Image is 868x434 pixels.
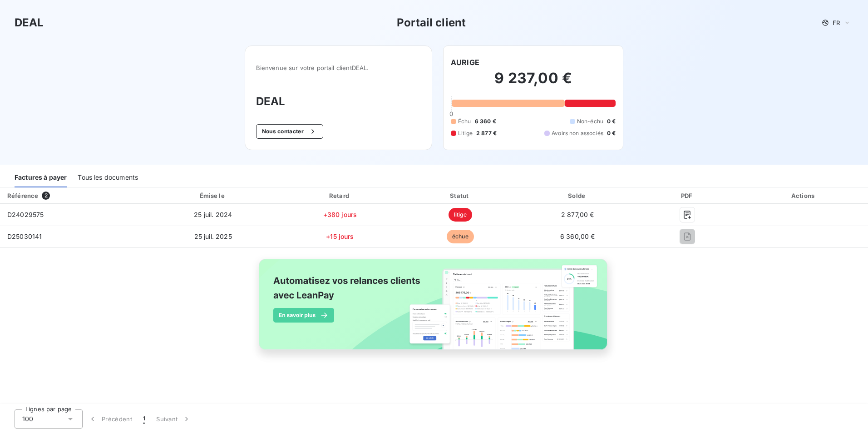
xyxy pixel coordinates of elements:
h3: Portail client [397,15,466,31]
div: Tous les documents [78,168,138,187]
h3: DEAL [15,15,44,31]
button: Suivant [151,409,197,429]
div: Statut [403,191,518,200]
span: 2 877 € [476,129,497,137]
span: échue [447,230,474,243]
h6: AURIGE [451,57,479,68]
span: 25 juil. 2025 [194,232,232,240]
div: Actions [741,191,866,200]
div: Solde [522,191,634,200]
div: PDF [637,191,738,200]
span: Non-échu [577,117,603,126]
span: 2 [42,192,50,200]
span: Bienvenue sur votre portail client DEAL . [256,64,421,71]
button: Précédent [83,409,138,429]
span: 6 360 € [475,117,496,126]
h2: 9 237,00 € [451,69,616,96]
span: Avoirs non associés [552,129,603,137]
button: 1 [138,409,151,429]
div: Factures à payer [15,168,67,187]
span: D25030141 [7,232,42,240]
span: litige [449,208,472,222]
span: 0 [449,110,453,117]
div: Référence [7,192,38,199]
span: +380 jours [323,211,357,218]
span: 0 € [607,117,616,126]
span: 2 877,00 € [561,211,594,218]
span: 0 € [607,129,616,137]
span: 6 360,00 € [560,232,595,240]
span: Litige [458,129,473,137]
img: banner [251,253,617,365]
button: Nous contacter [256,124,323,139]
div: Émise le [148,191,277,200]
span: 1 [143,414,145,424]
span: 100 [22,414,33,424]
span: Échu [458,117,471,126]
span: D24029575 [7,211,44,218]
h3: DEAL [256,93,421,110]
span: FR [833,19,840,26]
span: +15 jours [326,232,354,240]
span: 25 juil. 2024 [194,211,232,218]
div: Retard [281,191,399,200]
